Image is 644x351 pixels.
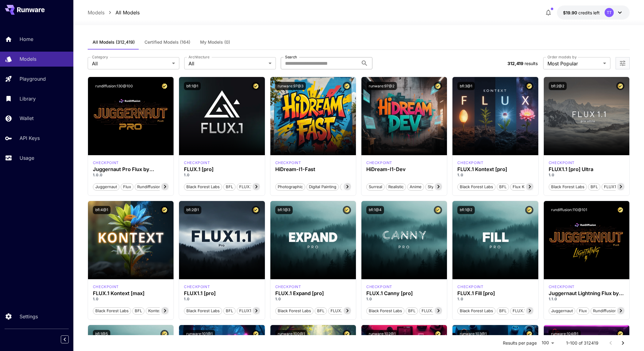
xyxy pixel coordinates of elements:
p: checkpoint [549,160,575,166]
button: Cinematic [340,183,364,191]
div: fluxpro [184,284,210,290]
nav: breadcrumb [88,9,140,16]
span: results [525,61,538,66]
div: $19.9038 [563,9,600,16]
span: My Models (0) [200,39,230,45]
button: BFL [497,183,509,191]
div: TT [605,8,614,17]
button: Certified Model – Vetted for best performance and includes a commercial license. [252,82,260,90]
span: Realistic [386,184,406,190]
button: runware:102@1 [366,330,398,338]
button: Black Forest Labs [184,307,222,315]
span: FLUX1.1 [pro] [237,308,266,314]
p: checkpoint [184,284,210,290]
button: runware:103@1 [457,330,489,338]
button: Certified Model – Vetted for best performance and includes a commercial license. [252,206,260,214]
span: BFL [588,184,600,190]
button: Photographic [275,183,305,191]
button: Go to next page [617,337,629,349]
button: rundiffusion:130@100 [93,82,135,90]
button: Black Forest Labs [549,183,587,191]
div: FLUX.1 [pro] [184,166,260,172]
button: bfl:2@2 [549,82,567,90]
div: FLUX.1 Expand [pro] [275,291,351,296]
button: Black Forest Labs [457,183,496,191]
button: Black Forest Labs [275,307,313,315]
button: bfl:1@5 [93,330,110,338]
p: checkpoint [93,284,119,290]
button: FLUX1.1 [pro] Ultra [602,183,642,191]
span: 312,419 [507,61,523,66]
button: BFL [588,183,600,191]
button: BFL [223,307,236,315]
h3: FLUX1.1 [pro] Ultra [549,166,624,172]
div: fluxultra [549,160,575,166]
button: bfl:1@2 [457,206,475,214]
button: Certified Model – Vetted for best performance and includes a commercial license. [616,82,624,90]
button: Stylized [425,183,445,191]
button: Certified Model – Vetted for best performance and includes a commercial license. [160,82,169,90]
p: 1.0 [366,296,442,302]
button: BFL [223,183,236,191]
button: bfl:1@4 [366,206,384,214]
div: FLUX.1 D [93,160,119,166]
button: juggernaut [93,183,119,191]
h3: FLUX.1 Kontext [pro] [457,166,533,172]
button: rundiffusion [591,307,619,315]
span: Most Popular [547,60,601,67]
span: FLUX.1 Fill [pro] [510,308,545,314]
h3: FLUX.1 Kontext [max] [93,291,169,296]
span: BFL [497,308,509,314]
button: $19.9038TT [557,5,630,20]
button: Certified Model – Vetted for best performance and includes a commercial license. [525,206,533,214]
button: Open more filters [619,60,626,67]
h3: FLUX.1 Fill [pro] [457,291,533,296]
a: Models [88,9,104,16]
button: runware:97@2 [366,82,397,90]
button: Certified Model – Vetted for best performance and includes a commercial license. [343,206,351,214]
label: Order models by [547,54,576,60]
span: flux [577,308,589,314]
div: HiDream Fast [275,160,301,166]
button: Certified Model – Vetted for best performance and includes a commercial license. [343,330,351,338]
button: flux [121,183,134,191]
label: Category [92,54,108,60]
p: 1.0 [549,172,624,178]
button: Certified Model – Vetted for best performance and includes a commercial license. [160,330,169,338]
h3: HiDream-I1-Dev [366,166,442,172]
span: Black Forest Labs [93,308,131,314]
span: Surreal [367,184,384,190]
span: Flux Kontext [510,184,538,190]
h3: FLUX1.1 [pro] [184,291,260,296]
div: fluxpro [275,284,301,290]
h3: Juggernaut Pro Flux by RunDiffusion [93,166,169,172]
div: fluxpro [184,160,210,166]
span: BFL [497,184,509,190]
span: Black Forest Labs [367,308,404,314]
button: Digital Painting [306,183,339,191]
p: checkpoint [184,160,210,166]
button: juggernaut [549,307,575,315]
h3: Juggernaut Lightning Flux by RunDiffusion [549,291,624,296]
p: Settings [20,313,38,320]
button: Collapse sidebar [61,335,69,343]
div: HiDream-I1-Fast [275,166,351,172]
button: bfl:3@1 [457,82,475,90]
button: Certified Model – Vetted for best performance and includes a commercial license. [616,330,624,338]
div: FLUX.1 Kontext [max] [93,284,119,290]
span: BFL [315,308,327,314]
button: FLUX.1 [pro] [237,183,265,191]
span: Black Forest Labs [458,308,495,314]
p: 1.1.0 [549,296,624,302]
button: BFL [315,307,327,315]
button: Black Forest Labs [366,307,404,315]
p: 1.0 [275,296,351,302]
div: FLUX.1 Canny [pro] [366,291,442,296]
